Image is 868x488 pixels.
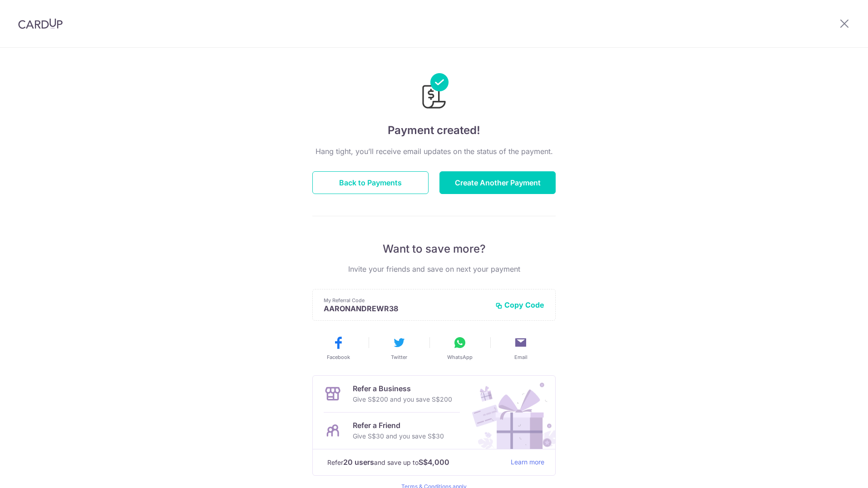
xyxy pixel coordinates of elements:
[312,146,556,157] p: Hang tight, you’ll receive email updates on the status of the payment.
[312,122,556,139] h4: Payment created!
[464,376,555,449] img: Refer
[419,73,449,111] img: Payments
[391,354,407,361] span: Twitter
[324,297,488,304] p: My Referral Code
[327,354,350,361] span: Facebook
[447,354,473,361] span: WhatsApp
[312,171,429,194] button: Back to Payments
[353,383,452,394] p: Refer a Business
[324,304,488,313] p: AARONANDREWR38
[311,335,365,361] button: Facebook
[495,300,544,309] button: Copy Code
[353,431,444,442] p: Give S$30 and you save S$30
[18,18,63,29] img: CardUp
[511,457,544,468] a: Learn more
[312,264,556,274] p: Invite your friends and save on next your payment
[439,171,556,194] button: Create Another Payment
[433,335,487,361] button: WhatsApp
[353,420,444,431] p: Refer a Friend
[372,335,426,361] button: Twitter
[327,457,503,468] p: Refer and save up to
[494,335,547,361] button: Email
[312,242,556,256] p: Want to save more?
[419,457,449,468] strong: S$4,000
[343,457,374,468] strong: 20 users
[514,354,528,361] span: Email
[353,394,452,405] p: Give S$200 and you save S$200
